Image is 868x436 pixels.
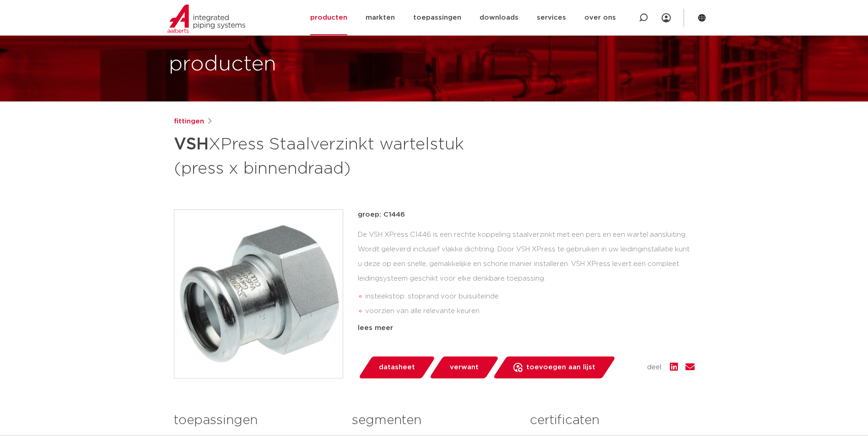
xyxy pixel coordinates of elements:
p: groep: C1446 [358,209,695,220]
div: lees meer [358,323,695,334]
a: verwant [429,356,499,378]
strong: VSH [174,136,209,153]
h1: producten [169,50,276,79]
li: Leak Before Pressed-functie [365,319,695,333]
span: deel: [647,362,663,373]
li: voorzien van alle relevante keuren [365,304,695,319]
h3: segmenten [352,411,516,430]
li: insteekstop: stoprand voor buisuiteinde [365,289,695,304]
h1: XPress Staalverzinkt wartelstuk (press x binnendraad) [174,131,518,180]
a: datasheet [358,356,436,378]
span: verwant [450,360,479,375]
img: Product Image for VSH XPress Staalverzinkt wartelstuk (press x binnendraad) [174,210,343,378]
span: toevoegen aan lijst [526,360,595,375]
h3: toepassingen [174,411,338,430]
div: De VSH XPress C1446 is een rechte koppeling staalverzinkt met een pers en een wartel aansluiting.... [358,228,695,319]
span: datasheet [379,360,415,375]
h3: certificaten [530,411,694,430]
a: fittingen [174,116,204,127]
